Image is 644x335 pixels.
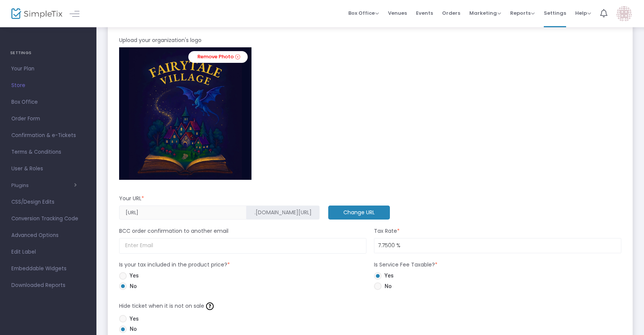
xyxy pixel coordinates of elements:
[254,209,312,217] span: .[DOMAIN_NAME][URL]
[10,45,86,61] h4: SETTINGS
[11,147,85,157] span: Terms & Conditions
[510,9,535,17] span: Reports
[348,9,379,17] span: Box Office
[119,36,202,44] m-panel-subtitle: Upload your organization's logo
[119,261,230,269] m-panel-subtitle: Is your tax included in the product price?
[127,272,139,280] span: Yes
[119,47,251,180] img: wcDcta25Cm8CwAAAABJRU5ErkJggg==
[382,282,392,290] span: No
[11,264,85,274] span: Embeddable Widgets
[11,164,85,174] span: User & Roles
[11,114,85,124] span: Order Form
[206,302,214,310] img: question-mark
[11,64,85,74] span: Your Plan
[119,238,366,254] input: Enter Email
[416,3,433,23] span: Events
[127,325,137,333] span: No
[127,315,139,323] span: Yes
[11,182,77,189] button: Plugins
[374,261,438,269] m-panel-subtitle: Is Service Fee Taxable?
[544,3,566,23] span: Settings
[188,51,248,63] a: Remove Photo
[11,214,85,224] span: Conversion Tracking Code
[442,3,460,23] span: Orders
[11,280,85,290] span: Downloaded Reports
[388,3,407,23] span: Venues
[328,206,390,220] m-button: Change URL
[11,247,85,257] span: Edit Label
[11,97,85,107] span: Box Office
[127,282,137,290] span: No
[11,131,85,140] span: Confirmation & e-Tickets
[11,197,85,207] span: CSS/Design Edits
[575,9,591,17] span: Help
[11,81,85,90] span: Store
[374,238,621,253] input: Tax Rate
[119,300,216,312] m-panel-subtitle: Hide ticket when it is not on sale
[382,272,394,280] span: Yes
[469,9,501,17] span: Marketing
[11,231,85,240] span: Advanced Options
[119,227,228,235] m-panel-subtitle: BCC order confirmation to another email
[119,195,144,203] m-panel-subtitle: Your URL
[374,227,400,235] m-panel-subtitle: Tax Rate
